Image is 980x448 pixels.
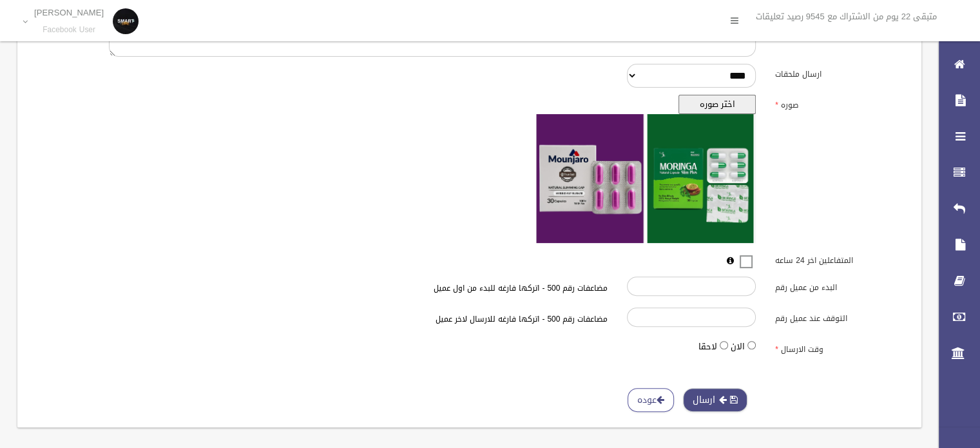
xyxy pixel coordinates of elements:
[698,339,717,355] label: لاحقا
[731,339,745,355] label: الان
[628,388,674,412] a: عوده
[34,8,104,17] p: [PERSON_NAME]
[765,338,914,356] label: وقت الارسال
[765,64,914,82] label: ارسال ملحقات
[765,95,914,113] label: صوره
[678,95,756,114] button: اختر صوره
[765,250,914,268] label: المتفاعلين اخر 24 ساعه
[34,25,104,35] small: Facebook User
[765,307,914,326] label: التوقف عند عميل رقم
[257,315,608,324] h6: مضاعفات رقم 500 - اتركها فارغه للارسال لاخر عميل
[535,114,756,243] img: معاينه الصوره
[257,284,608,293] h6: مضاعفات رقم 500 - اتركها فارغه للبدء من اول عميل
[683,388,747,412] button: ارسال
[765,277,914,295] label: البدء من عميل رقم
